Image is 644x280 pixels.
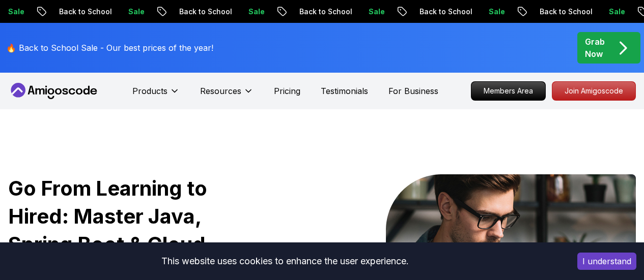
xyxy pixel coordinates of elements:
[388,85,438,97] a: For Business
[577,253,636,270] button: Accept cookies
[552,82,635,100] p: Join Amigoscode
[601,7,633,17] p: Sale
[585,36,605,60] p: Grab Now
[552,81,636,101] a: Join Amigoscode
[200,85,241,97] p: Resources
[8,250,562,272] div: This website uses cookies to enhance the user experience.
[531,7,601,17] p: Back to School
[6,42,213,54] p: 🔥 Back to School Sale - Our best prices of the year!
[291,7,360,17] p: Back to School
[471,81,546,101] a: Members Area
[200,85,254,105] button: Resources
[240,7,273,17] p: Sale
[360,7,393,17] p: Sale
[120,7,153,17] p: Sale
[274,85,300,97] a: Pricing
[471,82,545,100] p: Members Area
[132,85,180,105] button: Products
[132,85,167,97] p: Products
[411,7,481,17] p: Back to School
[171,7,240,17] p: Back to School
[321,85,368,97] a: Testimonials
[481,7,513,17] p: Sale
[51,7,120,17] p: Back to School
